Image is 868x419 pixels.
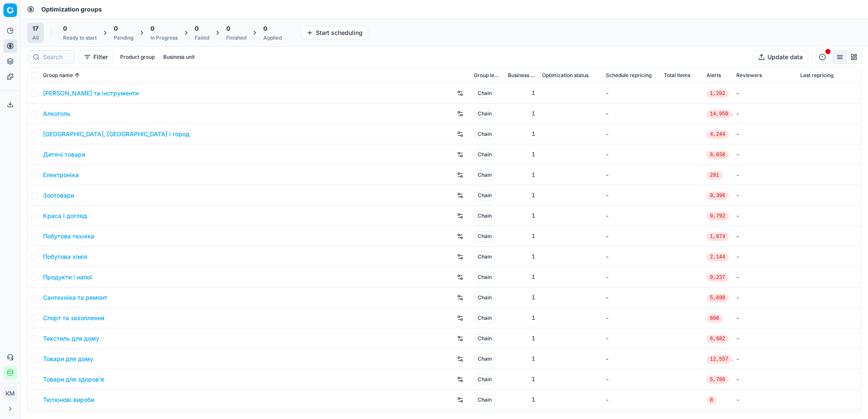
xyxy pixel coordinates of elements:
[707,396,716,405] span: 8
[508,375,535,384] div: 1
[195,24,199,33] span: 0
[474,252,496,262] span: Chain
[150,34,178,41] div: In Progress
[508,273,535,281] div: 1
[474,211,496,221] span: Chain
[733,226,797,247] td: -
[603,369,660,390] td: -
[508,253,535,261] div: 1
[474,333,496,344] span: Chain
[508,355,535,363] div: 1
[733,103,797,124] td: -
[114,24,118,33] span: 0
[707,110,732,118] span: 14,950
[508,212,535,220] div: 1
[733,328,797,349] td: -
[707,355,732,364] span: 12,557
[508,150,535,159] div: 1
[707,376,729,384] span: 5,786
[603,328,660,349] td: -
[707,89,729,98] span: 1,202
[474,170,496,180] span: Chain
[474,231,496,241] span: Chain
[43,89,138,98] a: [PERSON_NAME] та інструменти
[43,72,73,79] span: Group name
[508,334,535,343] div: 1
[226,24,230,33] span: 0
[707,314,723,323] span: 608
[43,212,87,220] a: Краса і догляд
[43,314,104,322] a: Спорт та захоплення
[603,165,660,185] td: -
[32,24,38,33] span: 17
[508,314,535,322] div: 1
[78,50,113,64] button: Filter
[263,34,282,41] div: Applied
[542,72,588,79] span: Optimization status
[707,212,729,221] span: 9,792
[733,124,797,144] td: -
[733,83,797,103] td: -
[117,52,158,62] button: Product group
[43,396,94,404] a: Тютюнові вироби
[474,190,496,201] span: Chain
[4,387,17,400] span: КM
[474,109,496,119] span: Chain
[508,171,535,179] div: 1
[474,149,496,160] span: Chain
[707,232,729,241] span: 1,074
[474,313,496,323] span: Chain
[43,375,104,384] a: Товари для здоров'я
[736,72,762,79] span: Reviewers
[63,34,97,41] div: Ready to start
[733,287,797,308] td: -
[63,24,67,33] span: 0
[664,72,690,79] span: Total items
[474,354,496,364] span: Chain
[43,53,69,61] input: Search
[733,349,797,369] td: -
[43,171,79,179] a: Електроніка
[43,253,87,261] a: Побутова хімія
[707,130,729,139] span: 4,244
[41,5,102,14] nav: breadcrumb
[603,103,660,124] td: -
[41,5,102,14] span: Optimization groups
[707,273,729,282] span: 9,237
[733,369,797,390] td: -
[733,267,797,287] td: -
[226,34,246,41] div: Finished
[707,192,729,200] span: 9,396
[263,24,267,33] span: 0
[195,34,209,41] div: Failed
[301,26,368,40] button: Start scheduling
[474,272,496,282] span: Chain
[508,396,535,404] div: 1
[733,185,797,206] td: -
[43,191,74,200] a: Зоотовари
[603,287,660,308] td: -
[43,293,107,302] a: Сантехніка та ремонт
[43,273,92,281] a: Продукти і напої
[603,226,660,247] td: -
[707,171,723,180] span: 281
[73,71,81,80] button: Sorted by Group name ascending
[707,335,729,343] span: 6,682
[603,83,660,103] td: -
[508,72,535,79] span: Business unit
[508,130,535,138] div: 1
[508,232,535,241] div: 1
[733,165,797,185] td: -
[733,308,797,328] td: -
[707,151,729,159] span: 8,038
[603,247,660,267] td: -
[474,129,496,139] span: Chain
[603,124,660,144] td: -
[733,206,797,226] td: -
[603,144,660,165] td: -
[603,308,660,328] td: -
[150,24,154,33] span: 0
[603,390,660,410] td: -
[43,109,70,118] a: Алкоголь
[474,395,496,405] span: Chain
